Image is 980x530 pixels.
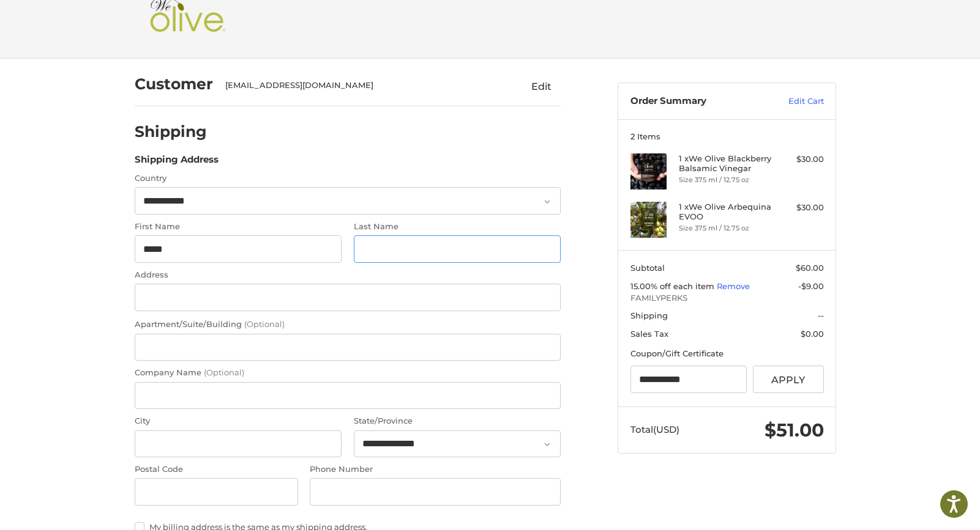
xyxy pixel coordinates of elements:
h4: 1 x We Olive Blackberry Balsamic Vinegar [679,153,772,174]
p: We're away right now. Please check back later! [17,18,138,28]
span: Subtotal [630,263,665,273]
label: State/Province [354,415,561,427]
legend: Shipping Address [135,153,219,172]
span: FAMILYPERKS [630,292,824,304]
span: $60.00 [796,263,824,273]
span: Total (USD) [630,424,679,435]
small: (Optional) [244,319,285,329]
label: Postal Code [135,463,298,476]
h4: 1 x We Olive Arbequina EVOO [679,202,772,222]
span: 15.00% off each item [630,281,717,291]
label: Company Name [135,367,561,379]
input: Gift Certificate or Coupon Code [630,366,747,393]
span: -- [818,311,824,320]
button: Open LiveChat chat widget [141,16,155,31]
span: Shipping [630,311,668,320]
label: Country [135,172,561,185]
li: Size 375 ml / 12.75 oz [679,175,772,185]
span: Sales Tax [630,329,668,339]
span: $0.00 [801,329,824,339]
label: City [135,415,342,427]
button: Edit [522,76,561,96]
label: Last Name [354,221,561,233]
h2: Customer [135,75,213,94]
h3: 2 Items [630,131,824,141]
h3: Order Summary [630,95,762,108]
a: Remove [717,281,750,291]
h2: Shipping [135,122,207,141]
label: Phone Number [310,463,561,476]
div: Coupon/Gift Certificate [630,348,824,360]
a: Edit Cart [762,95,824,108]
div: $30.00 [776,202,824,214]
span: -$9.00 [798,281,824,291]
button: Apply [753,366,824,393]
small: (Optional) [204,367,244,377]
li: Size 375 ml / 12.75 oz [679,223,772,234]
label: Apartment/Suite/Building [135,318,561,331]
div: $30.00 [776,153,824,166]
span: $51.00 [765,419,824,441]
label: First Name [135,221,342,233]
label: Address [135,269,561,281]
div: [EMAIL_ADDRESS][DOMAIN_NAME] [225,79,498,92]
